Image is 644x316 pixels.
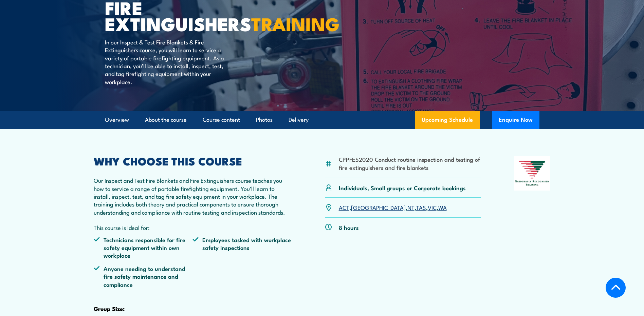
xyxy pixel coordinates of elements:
[94,156,292,165] h2: WHY CHOOSE THIS COURSE
[407,203,415,211] a: NT
[105,38,229,85] p: In our Inspect & Test Fire Blankets & Fire Extinguishers course, you will learn to service a vari...
[94,223,292,231] p: This course is ideal for:
[492,111,539,129] button: Enquire Now
[514,156,551,191] img: Nationally Recognised Training logo.
[94,176,292,216] p: Our Inspect and Test Fire Blankets and Fire Extinguishers course teaches you how to service a ran...
[416,203,426,211] a: TAS
[339,155,481,171] li: CPPFES2020 Conduct routine inspection and testing of fire extinguishers and fire blankets
[251,9,339,37] strong: TRAINING
[339,223,359,231] p: 8 hours
[203,111,240,129] a: Course content
[428,203,437,211] a: VIC
[339,184,466,192] p: Individuals, Small groups or Corporate bookings
[94,264,193,288] li: Anyone needing to understand fire safety maintenance and compliance
[105,111,129,129] a: Overview
[256,111,273,129] a: Photos
[415,111,480,129] a: Upcoming Schedule
[438,203,447,211] a: WA
[192,236,292,259] li: Employees tasked with workplace safety inspections
[339,203,349,211] a: ACT
[351,203,406,211] a: [GEOGRAPHIC_DATA]
[94,304,125,313] strong: Group Size:
[339,203,447,211] p: , , , , ,
[94,236,193,259] li: Technicians responsible for fire safety equipment within own workplace
[289,111,309,129] a: Delivery
[145,111,187,129] a: About the course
